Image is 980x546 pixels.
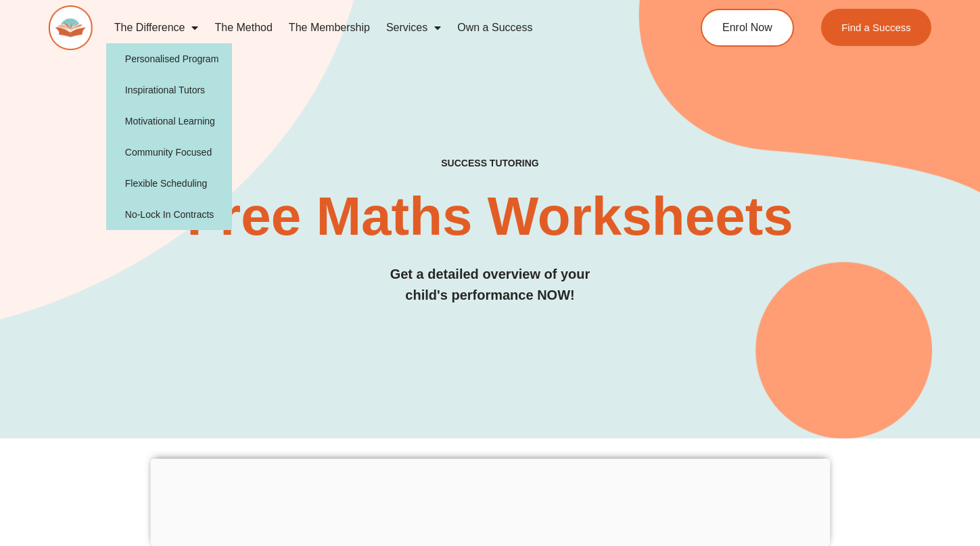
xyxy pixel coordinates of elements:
[449,12,540,43] a: Own a Success
[722,22,772,33] span: Enrol Now
[106,12,207,43] a: The Difference
[106,12,651,43] nav: Menu
[49,264,931,306] h3: Get a detailed overview of your child's performance NOW!
[49,189,931,244] h2: Free Maths Worksheets​
[49,158,931,169] h4: SUCCESS TUTORING​
[106,199,233,230] a: No-Lock In Contracts
[206,12,280,43] a: The Method
[106,137,233,168] a: Community Focused
[701,9,794,47] a: Enrol Now
[150,459,830,543] iframe: Advertisement
[106,74,233,106] a: Inspirational Tutors
[106,43,233,230] ul: The Difference
[841,22,911,32] span: Find a Success
[106,43,233,74] a: Personalised Program
[281,12,378,43] a: The Membership
[106,106,233,137] a: Motivational Learning
[821,9,931,46] a: Find a Success
[378,12,449,43] a: Services
[106,168,233,199] a: Flexible Scheduling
